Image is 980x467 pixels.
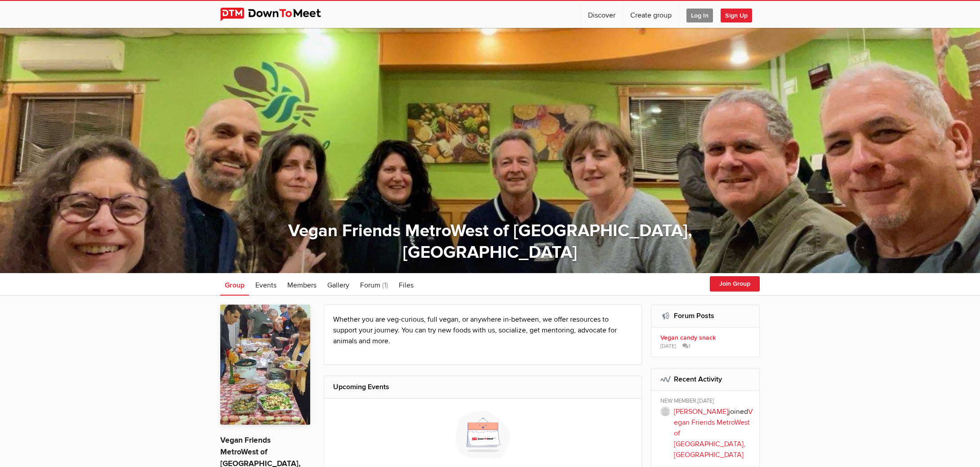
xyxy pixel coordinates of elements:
a: Vegan Friends MetroWest of [GEOGRAPHIC_DATA], [GEOGRAPHIC_DATA] [674,407,753,459]
img: Vegan Friends MetroWest of Boston, MA [220,305,310,425]
span: Group [225,281,245,290]
a: Forum Posts [674,311,714,320]
p: joined [674,406,753,460]
h2: Recent Activity [660,368,751,390]
button: Join Group [710,276,760,292]
span: Sign Up [721,9,752,22]
b: Vegan candy snack [660,334,753,342]
span: Forum [360,281,380,290]
a: Group [220,273,249,296]
a: Create group [623,1,679,28]
span: Files [399,281,414,290]
div: NEW MEMBER, [660,397,753,406]
a: Sign Up [721,1,759,28]
img: DownToMeet [220,8,335,21]
span: 1 [682,342,690,350]
span: (1) [382,281,388,290]
a: Forum (1) [356,273,392,296]
span: Log In [686,9,713,22]
span: [DATE] [698,397,714,404]
a: [PERSON_NAME] [674,407,728,416]
a: Events [251,273,281,296]
a: Gallery [323,273,354,296]
span: Members [287,281,316,290]
span: Events [255,281,276,290]
h2: Upcoming Events [333,376,633,398]
span: Gallery [327,281,349,290]
a: Log In [679,1,720,28]
a: Files [394,273,418,296]
a: Members [283,273,321,296]
a: Discover [581,1,623,28]
p: Whether you are veg-curious, full vegan, or anywhere in-between, we offer resources to support yo... [333,314,633,346]
span: [DATE] [660,342,676,350]
a: Vegan candy snack [DATE] 1 [651,328,760,357]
